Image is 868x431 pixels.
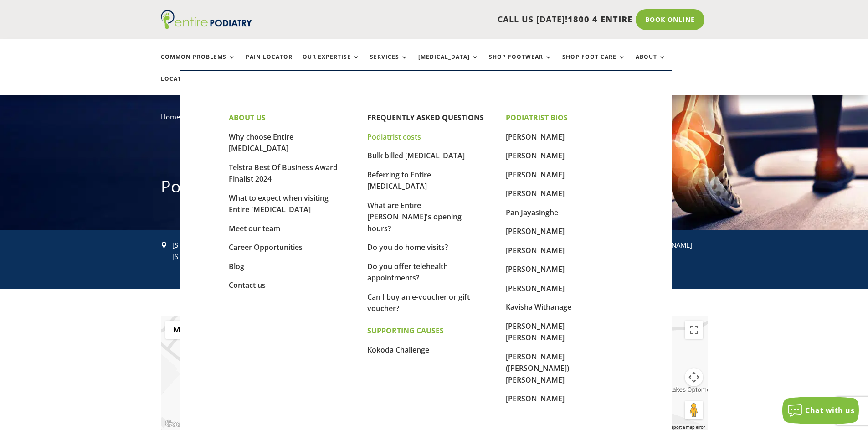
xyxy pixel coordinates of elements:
[161,22,252,31] a: Entire Podiatry
[303,54,360,73] a: Our Expertise
[506,302,571,312] a: Kavisha Withanage
[367,292,470,314] a: Can I buy an e-voucher or gift voucher?
[367,345,429,355] a: Kokoda Challenge
[370,54,408,73] a: Services
[506,151,565,161] a: [PERSON_NAME]
[163,418,193,430] img: Google
[367,132,421,142] a: Podiatrist costs
[229,261,244,271] a: Blog
[163,418,193,430] a: Open this area in Google Maps (opens a new window)
[229,242,303,252] a: Career Opportunities
[367,242,448,252] a: Do you do home visits?
[506,170,565,180] a: [PERSON_NAME]
[161,175,708,203] h1: Podiatrist [GEOGRAPHIC_DATA]
[506,352,569,385] a: [PERSON_NAME] ([PERSON_NAME]) [PERSON_NAME]
[161,112,180,121] a: Home
[229,280,266,290] a: Contact us
[418,54,479,73] a: [MEDICAL_DATA]
[506,226,565,236] a: [PERSON_NAME]
[668,425,705,430] a: Report a map error
[636,9,704,30] a: Book Online
[367,261,448,283] a: Do you offer telehealth appointments?
[161,10,252,29] img: logo (1)
[506,188,565,198] a: [PERSON_NAME]
[161,111,708,130] nav: breadcrumb
[685,368,703,386] button: Map camera controls
[229,113,266,123] strong: ABOUT US
[636,54,666,73] a: About
[172,239,289,263] p: [STREET_ADDRESS], [STREET_ADDRESS]
[229,223,280,234] a: Meet our team
[165,321,197,339] button: Show street map
[685,401,703,419] button: Drag Pegman onto the map to open Street View
[367,200,462,234] a: What are Entire [PERSON_NAME]'s opening hours?
[506,283,565,293] a: [PERSON_NAME]
[506,321,565,343] a: [PERSON_NAME] [PERSON_NAME]
[506,132,565,142] a: [PERSON_NAME]
[506,245,565,255] a: [PERSON_NAME]
[506,264,565,274] a: [PERSON_NAME]
[562,54,626,73] a: Shop Foot Care
[161,76,206,95] a: Locations
[367,326,444,336] strong: SUPPORTING CAUSES
[229,162,338,184] a: Telstra Best Of Business Award Finalist 2024
[367,151,465,161] a: Bulk billed [MEDICAL_DATA]
[161,242,167,248] span: 
[367,170,431,192] a: Referring to Entire [MEDICAL_DATA]
[246,54,293,73] a: Pain Locator
[161,54,236,73] a: Common Problems
[506,208,558,218] a: Pan Jayasinghe
[568,14,632,25] span: 1800 4 ENTIRE
[506,113,568,123] strong: PODIATRIST BIOS
[367,113,484,123] a: FREQUENTLY ASKED QUESTIONS
[229,132,293,154] a: Why choose Entire [MEDICAL_DATA]
[489,54,552,73] a: Shop Footwear
[685,321,703,339] button: Toggle fullscreen view
[805,405,854,415] span: Chat with us
[506,394,565,404] a: [PERSON_NAME]
[782,397,859,424] button: Chat with us
[229,193,329,215] a: What to expect when visiting Entire [MEDICAL_DATA]
[287,14,632,26] p: CALL US [DATE]!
